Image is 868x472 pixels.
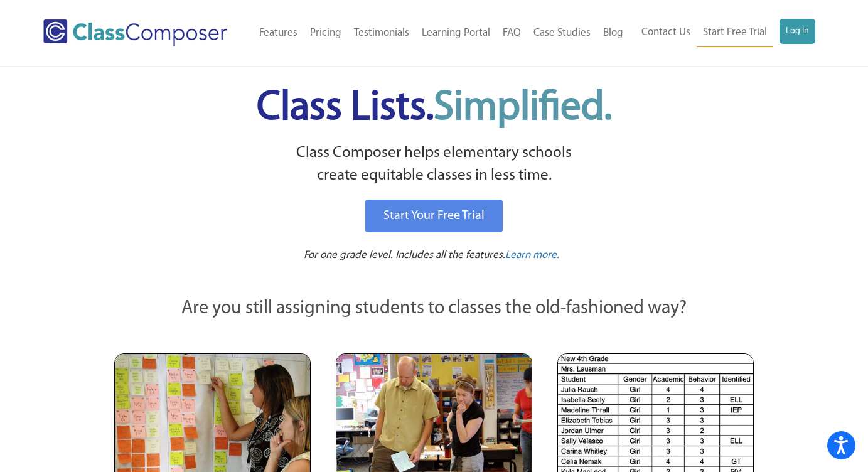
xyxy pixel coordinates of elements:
p: Are you still assigning students to classes the old-fashioned way? [114,295,754,323]
nav: Header Menu [248,19,629,47]
a: Learn more. [505,248,559,264]
a: FAQ [496,19,527,47]
a: Features [253,19,304,47]
a: Learning Portal [415,19,496,47]
span: Simplified. [434,88,612,129]
span: Start Your Free Trial [383,210,485,222]
img: Class Composer [43,19,227,46]
span: Class Lists. [257,88,612,129]
a: Case Studies [527,19,597,47]
a: Start Free Trial [697,19,773,47]
p: Class Composer helps elementary schools create equitable classes in less time. [112,142,756,188]
a: Testimonials [348,19,415,47]
a: Pricing [304,19,348,47]
nav: Header Menu [630,19,815,47]
span: For one grade level. Includes all the features. [304,250,505,260]
a: Log In [780,19,815,44]
a: Start Your Free Trial [365,200,503,232]
a: Blog [597,19,630,47]
span: Learn more. [505,250,559,260]
a: Contact Us [635,19,697,46]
